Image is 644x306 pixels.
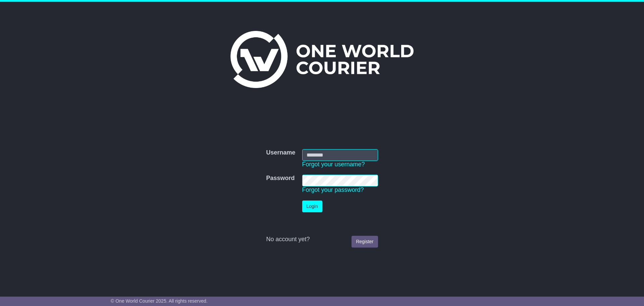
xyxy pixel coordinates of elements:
label: Password [266,175,294,182]
a: Register [352,236,378,248]
button: Login [302,201,322,212]
img: One World [230,31,414,88]
a: Forgot your password? [302,186,364,193]
span: © One World Courier 2025. All rights reserved. [111,298,208,304]
a: Forgot your username? [302,161,365,168]
div: No account yet? [266,236,378,243]
label: Username [266,149,295,157]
